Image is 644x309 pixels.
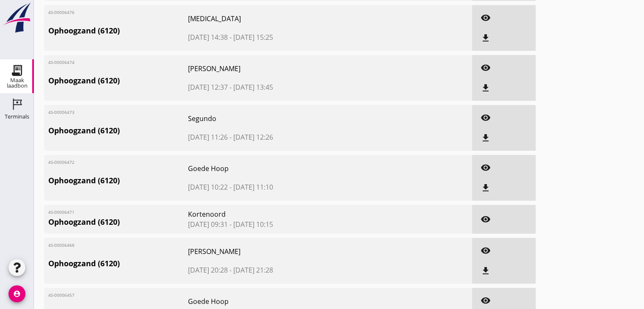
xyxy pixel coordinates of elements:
[481,163,491,173] i: visibility
[48,242,78,248] span: 4S-00006468
[188,219,363,229] span: [DATE] 09:31 - [DATE] 10:15
[481,246,491,256] i: visibility
[188,63,363,74] span: [PERSON_NAME]
[188,209,363,219] span: Kortenoord
[481,33,491,43] i: file_download
[48,59,78,66] span: 4S-00006474
[48,292,78,298] span: 4S-00006457
[188,163,363,174] span: Goede Hoop
[48,9,78,16] span: 4S-00006476
[481,183,491,193] i: file_download
[188,132,363,142] span: [DATE] 11:26 - [DATE] 12:26
[481,83,491,93] i: file_download
[48,25,188,36] span: Ophoogzand (6120)
[481,113,491,123] i: visibility
[188,182,363,192] span: [DATE] 10:22 - [DATE] 11:10
[188,246,363,257] span: [PERSON_NAME]
[188,32,363,42] span: [DATE] 14:38 - [DATE] 15:25
[48,209,78,215] span: 4S-00006471
[188,14,363,24] span: [MEDICAL_DATA]
[481,133,491,143] i: file_download
[481,295,491,306] i: visibility
[188,296,363,306] span: Goede Hoop
[188,82,363,92] span: [DATE] 12:37 - [DATE] 13:45
[188,265,363,275] span: [DATE] 20:28 - [DATE] 21:28
[48,216,188,228] span: Ophoogzand (6120)
[481,214,491,224] i: visibility
[48,258,188,269] span: Ophoogzand (6120)
[48,159,78,166] span: 4S-00006472
[48,75,188,86] span: Ophoogzand (6120)
[48,125,188,136] span: Ophoogzand (6120)
[481,13,491,23] i: visibility
[8,285,25,302] i: account_circle
[481,63,491,73] i: visibility
[481,266,491,276] i: file_download
[2,2,32,33] img: logo-small.a267ee39.svg
[188,113,363,124] span: Segundo
[48,109,78,116] span: 4S-00006473
[48,175,188,186] span: Ophoogzand (6120)
[5,114,29,119] div: Terminals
